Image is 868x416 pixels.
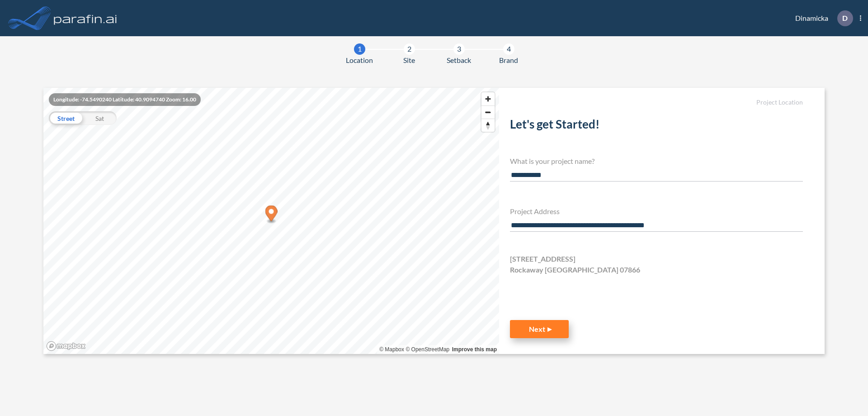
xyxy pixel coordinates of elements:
a: Improve this map [452,346,497,353]
span: [STREET_ADDRESS] [510,253,576,264]
canvas: Map [43,88,499,354]
button: Zoom in [481,92,495,105]
div: Longitude: -74.5490240 Latitude: 40.9094740 Zoom: 16.00 [49,93,201,106]
div: 4 [503,43,514,55]
div: Dinamicka [782,10,861,26]
div: 3 [453,43,465,55]
h4: What is your project name? [510,157,803,165]
span: Brand [499,55,518,66]
a: OpenStreetMap [406,346,449,353]
button: Reset bearing to north [481,119,495,132]
span: Location [346,55,373,66]
a: Mapbox [379,346,404,353]
div: 2 [404,43,415,55]
button: Zoom out [481,105,495,119]
div: Map marker [265,206,278,224]
div: Sat [83,111,117,125]
div: 1 [354,43,365,55]
h2: Let's get Started! [510,117,803,135]
h4: Project Address [510,207,803,215]
div: Street [49,111,83,125]
img: logo [52,9,119,27]
a: Mapbox homepage [46,341,86,351]
span: Rockaway [GEOGRAPHIC_DATA] 07866 [510,264,640,275]
p: D [842,14,848,22]
h5: Project Location [510,99,803,106]
span: Setback [447,55,471,66]
span: Site [403,55,415,66]
span: Reset bearing to north [481,119,495,132]
button: Next [510,320,569,338]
